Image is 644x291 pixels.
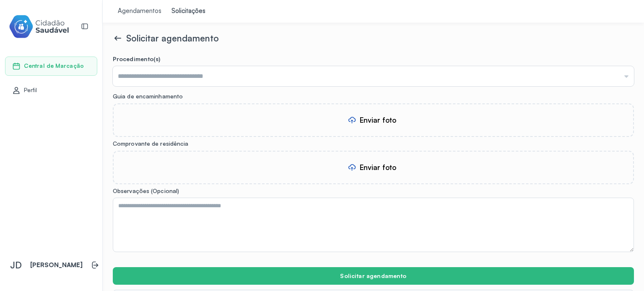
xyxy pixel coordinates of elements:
div: Agendamentos [118,7,161,15]
span: Observações (Opcional) [113,187,179,194]
div: Enviar foto [360,163,396,172]
a: Perfil [12,86,90,95]
span: JD [10,260,22,270]
button: Solicitar agendamento [113,267,634,285]
span: Perfil [24,87,37,94]
span: Solicitar agendamento [126,33,219,44]
span: Central de Marcação [24,62,84,70]
img: cidadao-saudavel-filled-logo.svg [9,13,69,40]
label: Comprovante de residência [113,140,634,147]
div: Solicitações [171,7,205,15]
label: Guia de encaminhamento [113,93,634,100]
span: Procedimento(s) [113,55,161,62]
div: Enviar foto [360,116,396,124]
a: Central de Marcação [12,62,90,70]
p: [PERSON_NAME] [30,261,83,269]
